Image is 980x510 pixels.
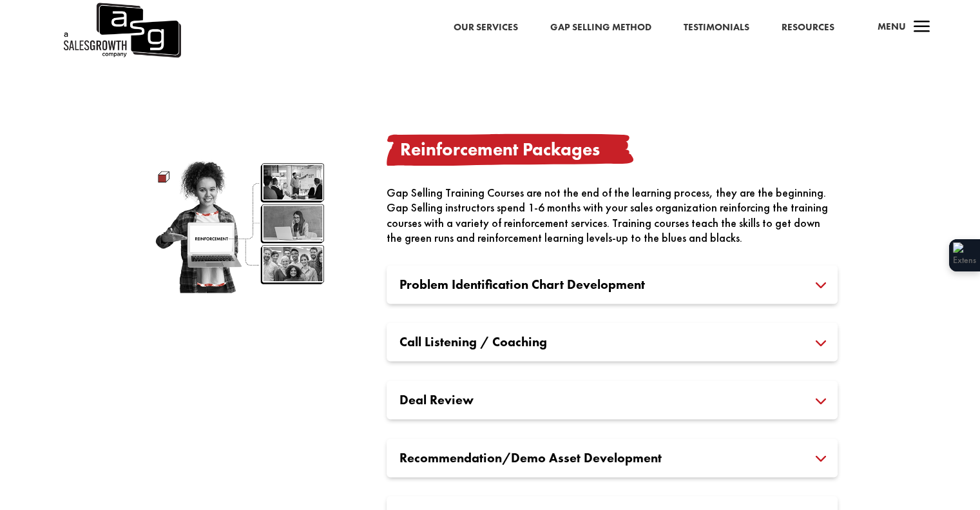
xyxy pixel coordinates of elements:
[399,278,825,291] h3: Problem Identification Chart Development
[387,185,838,246] div: Gap Selling Training Courses are not the end of the learning process, they are the beginning. Gap...
[909,15,935,41] span: a
[550,19,651,36] a: Gap Selling Method
[399,335,825,348] h3: Call Listening / Coaching
[399,451,825,464] h3: Recommendation/Demo Asset Development
[953,242,976,268] img: Extension Icon
[684,19,749,36] a: Testimonials
[782,19,834,36] a: Resources
[399,393,825,406] h3: Deal Review
[454,19,518,36] a: Our Services
[142,154,349,293] img: reinforcement-packages
[387,133,838,166] h3: Reinforcement Packages
[878,20,906,33] span: Menu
